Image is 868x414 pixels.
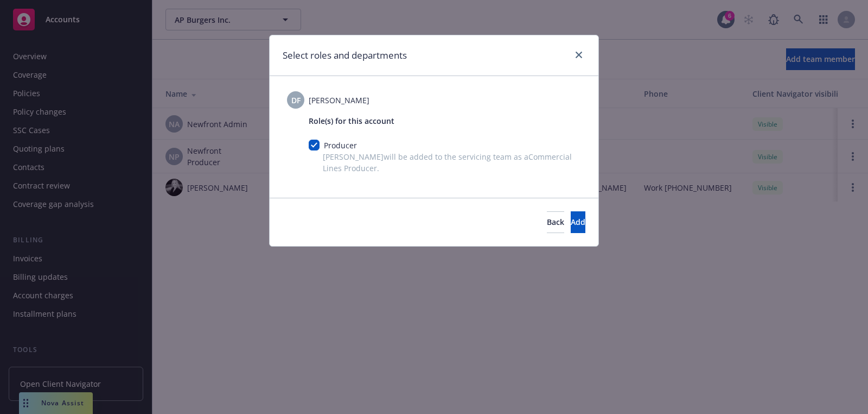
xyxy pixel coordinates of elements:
span: Producer [324,140,357,150]
span: [PERSON_NAME] [309,95,369,106]
button: Add [571,211,585,233]
span: [PERSON_NAME] will be added to the servicing team as a Commercial Lines Producer . [323,151,581,174]
span: DF [291,95,301,106]
button: Back [547,211,564,233]
h1: Select roles and departments [283,48,407,62]
span: Role(s) for this account [309,115,581,127]
a: close [572,48,585,61]
span: Add [571,217,585,227]
span: Back [547,217,564,227]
